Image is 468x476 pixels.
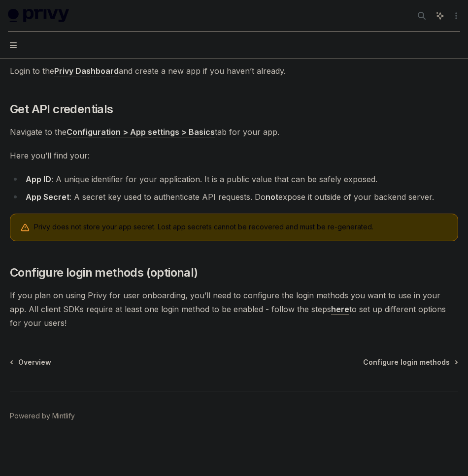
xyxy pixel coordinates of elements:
img: light logo [8,9,69,23]
span: Get API credentials [10,101,113,117]
span: Login to the and create a new app if you haven’t already. [10,64,458,78]
a: Powered by Mintlify [10,411,75,421]
span: Configure login methods [363,357,450,367]
span: Here you’ll find your: [10,149,458,162]
a: Configuration > App settings > Basics [67,127,215,137]
strong: App Secret [26,192,69,202]
a: Overview [11,357,51,367]
a: here [331,304,349,315]
strong: not [266,192,278,202]
li: : A unique identifier for your application. It is a public value that can be safely exposed. [10,172,458,186]
span: Configure login methods (optional) [10,265,198,281]
strong: App ID [26,174,51,184]
a: Configure login methods [363,357,457,367]
span: Overview [18,357,51,367]
svg: Warning [20,223,30,233]
span: Privy does not store your app secret. Lost app secrets cannot be recovered and must be re-generated. [34,222,448,232]
span: If you plan on using Privy for user onboarding, you’ll need to configure the login methods you wa... [10,288,458,330]
button: More actions [450,9,460,23]
a: Privy Dashboard [54,66,119,76]
span: Navigate to the tab for your app. [10,125,458,139]
li: : A secret key used to authenticate API requests. Do expose it outside of your backend server. [10,190,458,204]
